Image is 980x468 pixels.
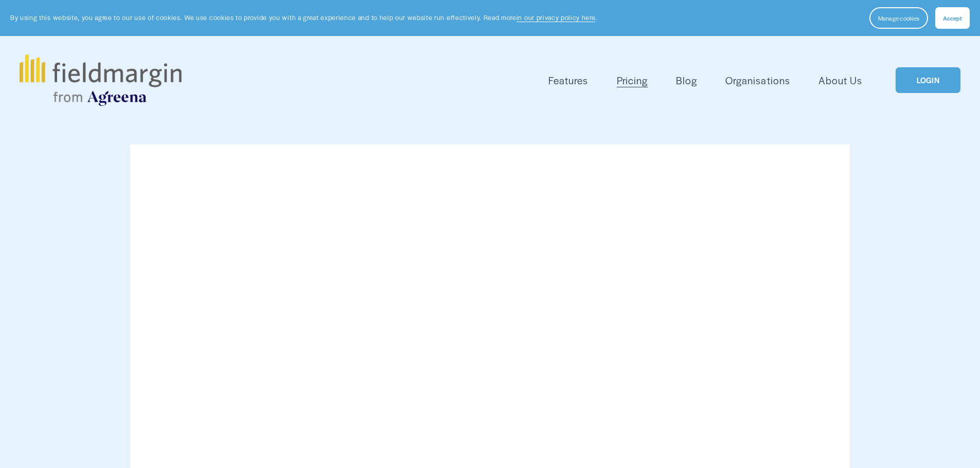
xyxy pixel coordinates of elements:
button: Manage cookies [869,7,928,29]
a: folder dropdown [548,72,588,89]
p: By using this website, you agree to our use of cookies. We use cookies to provide you with a grea... [10,13,597,23]
a: LOGIN [896,67,960,93]
a: Pricing [617,72,648,89]
span: Features [548,73,588,88]
a: Blog [676,72,697,89]
a: About Us [818,72,862,89]
button: Accept [935,7,970,29]
img: fieldmargin.com [20,54,181,106]
span: Manage cookies [878,14,919,22]
span: Accept [943,14,962,22]
a: Organisations [725,72,790,89]
a: in our privacy policy here [516,13,596,22]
